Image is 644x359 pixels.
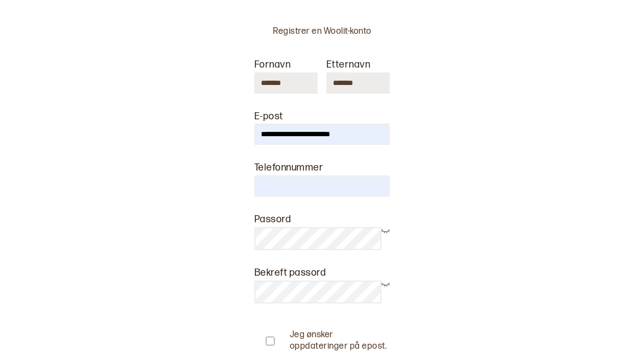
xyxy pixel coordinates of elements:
[254,214,291,225] label: Passord
[254,26,390,38] p: Registrer en Woolit-konto
[254,162,323,173] label: Telefonnummer
[290,330,390,352] label: Jeg ønsker oppdateringer på epost.
[254,59,290,70] label: Fornavn
[254,267,326,278] label: Bekreft passord
[254,111,283,122] label: E-post
[326,59,370,70] label: Etternavn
